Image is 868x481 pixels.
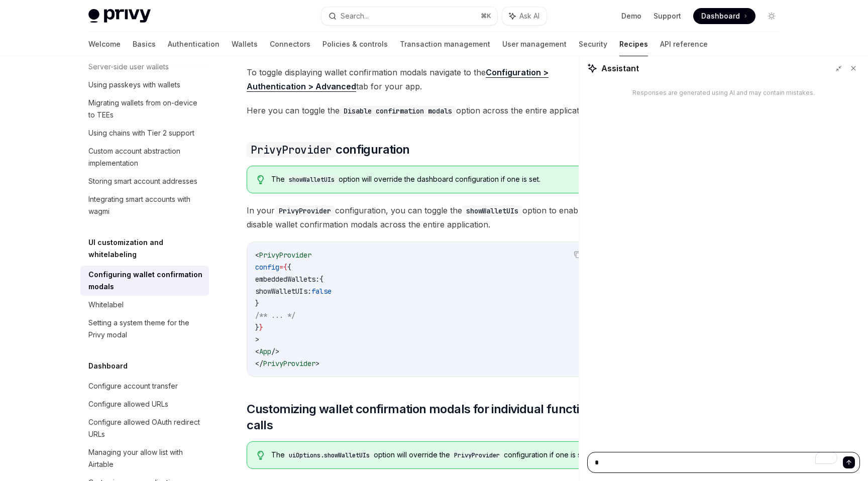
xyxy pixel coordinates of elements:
[255,263,279,272] span: config
[80,314,209,344] a: Setting a system theme for the Privy modal
[88,317,203,341] div: Setting a system theme for the Privy modal
[88,360,128,372] h5: Dashboard
[80,94,209,124] a: Migrating wallets from on-device to TEEs
[247,203,609,231] span: In your configuration, you can toggle the option to enable or disable wallet confirmation modals ...
[275,205,335,216] code: PrivyProvider
[88,9,151,23] img: light logo
[279,263,283,272] span: =
[88,97,203,121] div: Migrating wallets from on-device to TEEs
[315,359,319,368] span: >
[255,275,319,284] span: embeddedWallets:
[502,32,567,56] a: User management
[255,287,311,296] span: showWalletUIs:
[621,11,641,21] a: Demo
[255,299,259,308] span: }
[168,32,220,56] a: Authentication
[80,142,209,172] a: Custom account abstraction implementation
[601,62,639,74] span: Assistant
[88,145,203,169] div: Custom account abstraction implementation
[88,416,203,440] div: Configure allowed OAuth redirect URLs
[263,359,315,368] span: PrivyProvider
[255,347,259,356] span: <
[340,105,456,116] code: Disable confirmation modals
[259,347,271,356] span: App
[654,11,681,21] a: Support
[660,32,708,56] a: API reference
[259,251,311,260] span: PrivyProvider
[271,174,598,185] div: The option will override the dashboard configuration if one is set.
[270,32,310,56] a: Connectors
[247,142,409,158] span: configuration
[80,443,209,473] a: Managing your allow list with Airtable
[519,11,539,21] span: Ask AI
[80,413,209,443] a: Configure allowed OAuth redirect URLs
[322,32,388,56] a: Policies & controls
[88,446,203,470] div: Managing your allow list with Airtable
[271,450,598,460] span: The option will override the configuration if one is set.
[88,380,178,392] div: Configure account transfer
[462,205,522,216] code: showWalletUIs
[321,7,497,25] button: Search...⌘K
[764,8,780,24] button: Toggle dark mode
[88,193,203,217] div: Integrating smart accounts with wagmi
[257,451,264,460] svg: Tip
[255,251,259,260] span: <
[257,175,264,184] svg: Tip
[619,32,648,56] a: Recipes
[400,32,490,56] a: Transaction management
[283,263,287,272] span: {
[88,236,209,261] h5: UI customization and whitelabeling
[80,124,209,142] a: Using chains with Tier 2 support
[587,452,860,473] textarea: To enrich screen reader interactions, please activate Accessibility in Grammarly extension settings
[701,11,740,21] span: Dashboard
[502,7,547,25] button: Ask AI
[80,172,209,190] a: Storing smart account addresses
[80,76,209,94] a: Using passkeys with wallets
[311,287,332,296] span: false
[255,335,259,344] span: >
[285,450,374,460] code: uiOptions.showWalletUIs
[632,89,815,97] div: Responses are generated using AI and may contain mistakes.
[255,323,259,332] span: }
[450,450,504,460] code: PrivyProvider
[285,175,339,185] code: showWalletUIs
[287,263,291,272] span: {
[88,299,124,311] div: Whitelabel
[571,248,584,261] button: Copy the contents from the code block
[80,377,209,395] a: Configure account transfer
[88,269,203,293] div: Configuring wallet confirmation modals
[579,32,607,56] a: Security
[255,359,263,368] span: </
[247,65,609,93] span: To toggle displaying wallet confirmation modals navigate to the tab for your app.
[319,275,323,284] span: {
[259,323,263,332] span: }
[80,395,209,413] a: Configure allowed URLs
[481,12,491,20] span: ⌘ K
[88,32,121,56] a: Welcome
[843,456,855,468] button: Send message
[80,266,209,296] a: Configuring wallet confirmation modals
[247,142,336,158] code: PrivyProvider
[693,8,755,24] a: Dashboard
[88,127,194,139] div: Using chains with Tier 2 support
[271,347,279,356] span: />
[247,401,609,433] span: Customizing wallet confirmation modals for individual function calls
[232,32,258,56] a: Wallets
[80,190,209,220] a: Integrating smart accounts with wagmi
[80,296,209,314] a: Whitelabel
[341,10,369,22] div: Search...
[247,103,609,117] span: Here you can toggle the option across the entire application.
[88,398,168,410] div: Configure allowed URLs
[88,175,197,187] div: Storing smart account addresses
[88,79,180,91] div: Using passkeys with wallets
[133,32,156,56] a: Basics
